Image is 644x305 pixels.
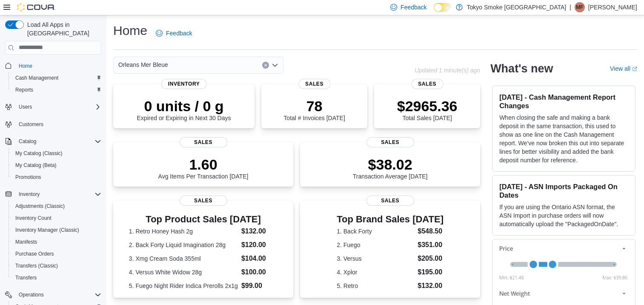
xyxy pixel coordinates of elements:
[17,3,55,12] img: Cova
[9,147,105,159] button: My Catalog (Classic)
[15,136,40,147] button: Catalog
[241,281,278,291] dd: $99.00
[12,148,66,158] a: My Catalog (Classic)
[353,156,428,180] div: Transaction Average [DATE]
[12,273,40,283] a: Transfers
[337,282,414,290] dt: 5. Retro
[15,215,52,222] span: Inventory Count
[9,72,105,84] button: Cash Management
[15,262,58,269] span: Transfers (Classic)
[12,261,101,271] span: Transfers (Classic)
[241,240,278,250] dd: $120.00
[129,282,238,290] dt: 5. Fuego Night Rider Indica Prerolls 2x1g
[15,102,35,112] button: Users
[415,67,480,74] p: Updated 1 minute(s) ago
[19,104,32,110] span: Users
[12,201,101,211] span: Adjustments (Classic)
[241,267,278,277] dd: $100.00
[12,225,83,235] a: Inventory Manager (Classic)
[610,65,637,72] a: View allExternal link
[467,2,567,12] p: Tokyo Smoke [GEOGRAPHIC_DATA]
[397,98,458,121] div: Total Sales [DATE]
[12,237,40,247] a: Manifests
[129,214,278,224] h3: Top Product Sales [DATE]
[12,172,101,182] span: Promotions
[241,226,278,236] dd: $132.00
[9,171,105,183] button: Promotions
[9,200,105,212] button: Adjustments (Classic)
[337,254,414,263] dt: 3. Versus
[19,138,36,145] span: Catalog
[366,137,414,147] span: Sales
[2,118,105,130] button: Customers
[19,121,43,128] span: Customers
[12,261,61,271] a: Transfers (Classic)
[15,150,63,157] span: My Catalog (Classic)
[241,253,278,264] dd: $104.00
[137,98,231,121] div: Expired or Expiring in Next 30 Days
[180,137,227,147] span: Sales
[129,241,238,249] dt: 2. Back Forty Liquid Imagination 28g
[19,291,44,298] span: Operations
[9,224,105,236] button: Inventory Manager (Classic)
[2,135,105,147] button: Catalog
[12,73,62,83] a: Cash Management
[15,61,36,71] a: Home
[12,249,101,259] span: Purchase Orders
[137,98,231,115] p: 0 units / 0 g
[418,267,444,277] dd: $195.00
[15,239,37,245] span: Manifests
[113,22,147,39] h1: Home
[12,249,57,259] a: Purchase Orders
[298,79,330,89] span: Sales
[12,73,101,83] span: Cash Management
[118,60,168,70] span: Orleans Mer Bleue
[161,79,207,89] span: Inventory
[588,2,637,12] p: [PERSON_NAME]
[19,63,32,69] span: Home
[499,113,628,164] p: When closing the safe and making a bank deposit in the same transaction, this used to show as one...
[12,172,45,182] a: Promotions
[418,281,444,291] dd: $132.00
[15,174,41,181] span: Promotions
[15,189,43,199] button: Inventory
[283,98,345,121] div: Total # Invoices [DATE]
[12,85,37,95] a: Reports
[15,60,101,71] span: Home
[12,201,68,211] a: Adjustments (Classic)
[401,3,426,12] span: Feedback
[15,250,54,257] span: Purchase Orders
[158,156,249,180] div: Avg Items Per Transaction [DATE]
[15,86,33,93] span: Reports
[2,60,105,72] button: Home
[499,93,628,110] h3: [DATE] - Cash Management Report Changes
[12,273,101,283] span: Transfers
[15,274,37,281] span: Transfers
[9,159,105,171] button: My Catalog (Beta)
[129,268,238,276] dt: 4. Versus White Widow 28g
[9,272,105,284] button: Transfers
[418,240,444,250] dd: $351.00
[2,188,105,200] button: Inventory
[9,236,105,248] button: Manifests
[15,203,65,210] span: Adjustments (Classic)
[19,191,40,198] span: Inventory
[15,290,101,300] span: Operations
[2,101,105,113] button: Users
[337,241,414,249] dt: 2. Fuego
[166,29,192,37] span: Feedback
[337,214,444,224] h3: Top Brand Sales [DATE]
[337,268,414,276] dt: 4. Xplor
[262,62,269,69] button: Clear input
[575,2,585,12] div: Matthew Frolander
[9,260,105,272] button: Transfers (Classic)
[15,119,47,129] a: Customers
[418,226,444,236] dd: $548.50
[129,227,238,236] dt: 1. Retro Honey Hash 2g
[490,62,553,75] h2: What's new
[15,119,101,129] span: Customers
[272,62,278,69] button: Open list of options
[24,20,101,37] span: Load All Apps in [GEOGRAPHIC_DATA]
[570,2,571,12] p: |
